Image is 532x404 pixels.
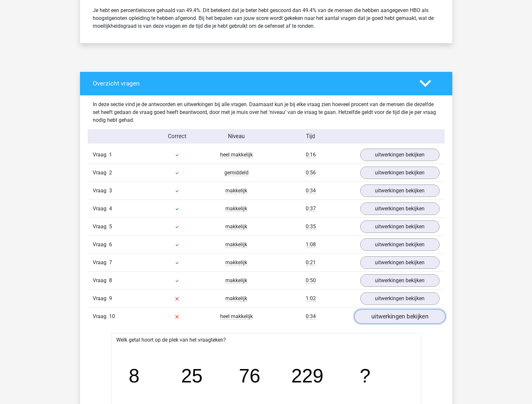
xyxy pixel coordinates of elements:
span: makkelijk [225,241,247,248]
span: makkelijk [225,259,247,266]
span: Vraag [93,187,109,195]
h4: Overzicht vragen [93,80,410,87]
a: uitwerkingen bekijken [360,202,440,215]
span: makkelijk [225,223,247,230]
span: 1:02 [306,295,316,302]
a: uitwerkingen bekijken [360,292,440,305]
tspan: 8 [129,365,139,387]
span: 7 [109,259,112,266]
span: makkelijk [225,277,247,284]
span: 1:08 [306,241,316,248]
span: 0:21 [306,259,316,266]
div: Je hebt een percentielscore gehaald van 49.4%. Dit betekent dat je beter hebt gescoord dan 49.4% ... [88,4,444,33]
a: uitwerkingen bekijken [360,220,440,233]
span: 3 [109,187,112,194]
div: Tijd [266,132,355,140]
a: uitwerkingen bekijken [360,238,440,251]
span: 0:50 [306,277,316,284]
a: uitwerkingen bekijken [360,167,440,179]
span: Vraag [93,241,109,249]
tspan: 25 [181,365,203,387]
span: heel makkelijk [220,313,253,320]
span: Vraag [93,205,109,213]
div: In deze sectie vind je de antwoorden en uitwerkingen bij alle vragen. Daarnaast kun je bij elke v... [88,101,444,124]
span: Vraag [93,223,109,231]
a: uitwerkingen bekijken [360,185,440,197]
span: Vraag [93,169,109,177]
span: 9 [109,295,112,301]
span: gemiddeld [224,170,249,176]
span: 6 [109,241,112,248]
a: uitwerkingen bekijken [360,256,440,269]
span: heel makkelijk [220,152,253,158]
span: 4 [109,205,112,212]
span: Vraag [93,151,109,159]
span: makkelijk [225,205,247,212]
tspan: 76 [239,365,261,387]
span: 0:34 [306,187,316,194]
span: 2 [109,170,112,176]
tspan: 229 [292,365,324,387]
a: uitwerkingen bekijken [354,309,445,324]
span: makkelijk [225,187,247,194]
span: 10 [109,313,115,319]
span: Vraag [93,313,109,320]
span: 8 [109,277,112,283]
span: Vraag [93,277,109,284]
span: 0:35 [306,223,316,230]
tspan: ? [360,365,371,387]
a: uitwerkingen bekijken [360,149,440,161]
span: Vraag [93,259,109,267]
span: 0:37 [306,205,316,212]
div: Correct [147,132,207,140]
span: 1 [109,152,112,158]
span: 5 [109,223,112,230]
span: makkelijk [225,295,247,302]
span: 0:34 [306,313,316,320]
div: Niveau [207,132,266,140]
a: uitwerkingen bekijken [360,274,440,287]
span: Vraag [93,295,109,302]
span: 0:56 [306,170,316,176]
span: 0:16 [306,152,316,158]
